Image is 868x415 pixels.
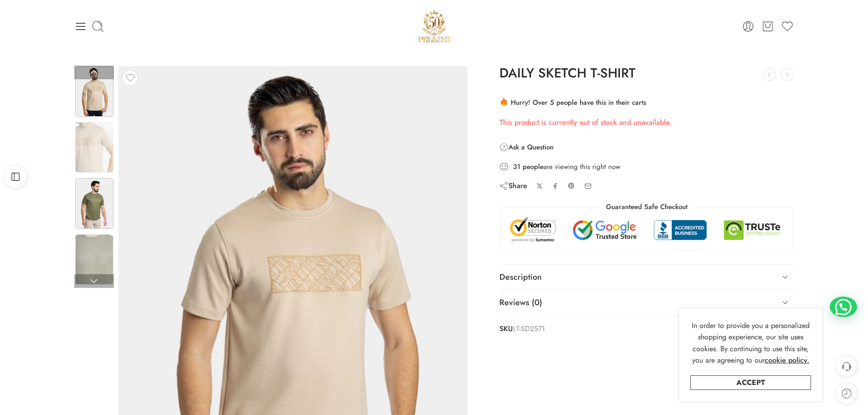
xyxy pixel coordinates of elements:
img: Artboard 1-1 [75,234,113,285]
img: Artboard 1-1 [75,178,113,229]
div: are viewing this right now [499,162,794,172]
a: Login / Register [742,20,755,33]
a: Ask a Question [499,142,554,153]
span: T-SD2571 [516,323,545,336]
a: Accept [690,375,811,390]
a: Share on X [536,183,543,190]
a: cookie policy. [765,354,809,366]
a: Share on Facebook [552,183,559,190]
a: Cart [761,20,774,33]
a: Pin on Pinterest [568,182,575,190]
div: Hurry! Over 5 people have this in their carts [499,97,794,108]
div: Share [499,181,527,191]
img: Trust [508,216,786,243]
p: This product is currently out of stock and unavailable. [499,117,794,128]
img: Artboard 1-1 [75,122,113,173]
a: Description [499,265,794,290]
a: Email to your friends [584,182,592,190]
legend: Guaranteed Safe Checkout [601,202,692,212]
a: Reviews (0) [499,290,794,316]
a: Wishlist [781,20,794,33]
strong: SKU: [499,323,515,336]
img: Artboard 1-1 [75,67,113,117]
h1: DAILY SKETCH T-SHIRT [499,66,794,81]
img: Pellini [415,7,454,46]
span: In order to provide you a personalized shopping experience, our site uses cookies. By continuing ... [692,320,810,366]
img: Artboard 1-1 [75,290,113,341]
a: Pellini - [415,7,454,46]
strong: 31 [513,162,520,171]
strong: people [523,162,544,171]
